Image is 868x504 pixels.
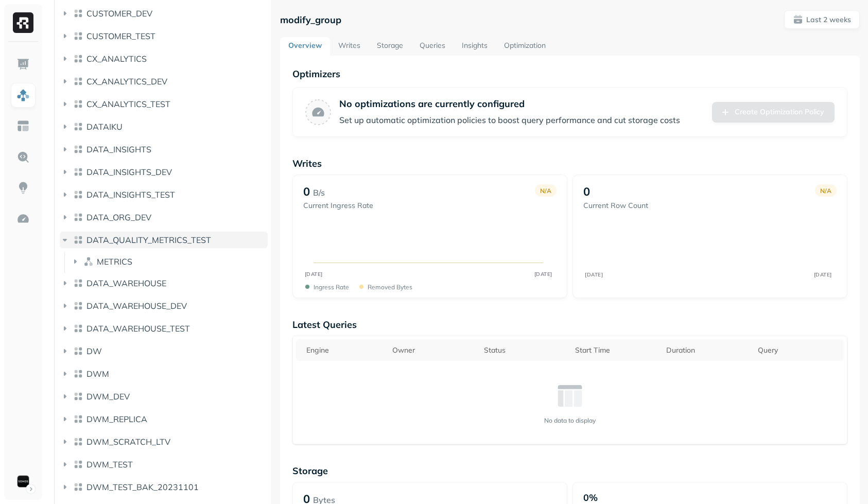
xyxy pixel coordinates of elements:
div: Owner [392,345,473,355]
button: DWM_TEST_BAK_20231101 [60,479,268,495]
p: Current Ingress Rate [303,201,373,211]
button: DATA_INSIGHTS [60,141,268,158]
span: CX_ANALYTICS_DEV [86,76,167,86]
p: 0 [583,184,590,199]
p: B/s [313,186,325,199]
p: Current Row Count [583,201,648,211]
img: lake [73,391,83,402]
button: DATA_WAREHOUSE_DEV [60,298,268,314]
button: DATA_ORG_DEV [60,209,268,225]
img: lake [73,54,83,64]
a: Optimization [496,37,554,56]
span: CUSTOMER_TEST [86,31,155,41]
span: CX_ANALYTICS [86,54,147,64]
button: METRICS [70,253,268,270]
span: METRICS [97,256,132,267]
p: Removed bytes [368,283,412,291]
button: DWM_REPLICA [60,411,268,427]
img: Sonos [16,474,30,489]
img: lake [73,323,83,334]
p: Set up automatic optimization policies to boost query performance and cut storage costs [339,114,680,126]
button: DW [60,343,268,359]
span: DATA_WAREHOUSE_DEV [86,301,187,311]
img: lake [73,459,83,470]
img: namespace [83,256,94,267]
img: lake [73,167,83,177]
p: N/A [820,187,831,195]
tspan: [DATE] [534,271,552,277]
div: Duration [666,345,747,355]
img: Dashboard [16,58,30,71]
img: Asset Explorer [16,119,30,133]
span: DATA_INSIGHTS [86,144,151,154]
button: DATA_INSIGHTS_TEST [60,186,268,203]
span: DATA_INSIGHTS_TEST [86,189,175,200]
button: CUSTOMER_DEV [60,5,268,22]
img: lake [73,278,83,288]
a: Queries [411,37,454,56]
img: Ryft [13,12,33,33]
img: lake [73,235,83,245]
span: DATA_ORG_DEV [86,212,151,222]
img: lake [73,301,83,311]
img: lake [73,482,83,492]
button: DATA_QUALITY_METRICS_TEST [60,232,268,248]
img: lake [73,414,83,424]
p: No optimizations are currently configured [339,98,680,110]
p: Storage [292,465,847,477]
button: DWM_SCRATCH_LTV [60,433,268,450]
button: CX_ANALYTICS_TEST [60,96,268,112]
tspan: [DATE] [305,271,323,277]
div: Query [758,345,839,355]
p: Ingress Rate [314,283,349,291]
button: DATA_WAREHOUSE [60,275,268,291]
img: lake [73,346,83,356]
button: DWM_TEST [60,456,268,473]
p: modify_group [280,14,341,26]
img: lake [73,121,83,132]
tspan: [DATE] [814,271,832,277]
button: DWM_DEV [60,388,268,405]
img: Optimization [16,212,30,225]
button: Last 2 weeks [784,10,860,29]
span: DWM_TEST_BAK_20231101 [86,482,199,492]
button: CX_ANALYTICS_DEV [60,73,268,90]
span: DW [86,346,102,356]
img: Assets [16,89,30,102]
p: Latest Queries [292,319,847,331]
img: lake [73,76,83,86]
img: lake [73,369,83,379]
a: Writes [330,37,369,56]
button: DATAIKU [60,118,268,135]
a: Insights [454,37,496,56]
p: 0% [583,492,598,503]
img: lake [73,8,83,19]
img: Insights [16,181,30,195]
span: DWM_DEV [86,391,130,402]
p: 0 [303,184,310,199]
span: DATA_WAREHOUSE_TEST [86,323,190,334]
div: Status [484,345,565,355]
span: DWM_REPLICA [86,414,147,424]
img: lake [73,144,83,154]
span: DATA_INSIGHTS_DEV [86,167,172,177]
span: DWM [86,369,109,379]
span: DATA_QUALITY_METRICS_TEST [86,235,211,245]
img: lake [73,189,83,200]
p: Optimizers [292,68,847,80]
p: N/A [540,187,551,195]
a: Storage [369,37,411,56]
a: Overview [280,37,330,56]
div: Engine [306,345,382,355]
p: Last 2 weeks [806,15,851,25]
tspan: [DATE] [585,271,603,277]
img: lake [73,437,83,447]
button: DATA_INSIGHTS_DEV [60,164,268,180]
span: CUSTOMER_DEV [86,8,152,19]
span: CX_ANALYTICS_TEST [86,99,170,109]
img: Query Explorer [16,150,30,164]
p: Writes [292,158,847,169]
button: CX_ANALYTICS [60,50,268,67]
button: DWM [60,366,268,382]
span: DATAIKU [86,121,123,132]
